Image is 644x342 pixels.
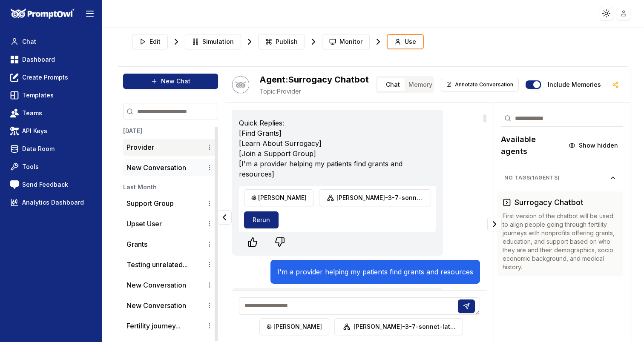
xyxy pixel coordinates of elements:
span: [PERSON_NAME] [273,322,322,331]
a: Create Prompts [7,70,95,85]
button: Include memories in the messages below [526,80,541,89]
button: New Chat [123,74,218,89]
span: Dashboard [22,55,55,64]
span: [PERSON_NAME] [258,194,307,202]
p: New Conversation [126,280,186,290]
span: Memory [408,80,432,89]
p: Upset User [126,219,162,229]
button: Talk with Hootie [232,76,249,93]
span: Send Feedback [22,180,68,189]
span: Chat [22,37,36,46]
h3: Last Month [123,183,218,191]
img: feedback [10,180,19,189]
span: Data Room [22,145,55,153]
span: Templates [22,91,54,100]
img: placeholder-user.jpg [618,7,630,20]
a: API Keys [7,123,95,139]
button: [PERSON_NAME] [244,189,314,206]
span: Tools [22,162,39,171]
p: New Conversation [126,162,186,173]
p: I'm a provider helping my patients find grants and resources [277,267,473,277]
img: Bot [232,76,249,93]
a: Send Feedback [7,177,95,192]
h3: Surrogacy Chatbot [515,197,584,208]
a: Data Room [7,141,95,157]
button: Annotate Conversation [441,78,519,91]
img: PromptOwl [11,9,75,19]
span: No Tags ( 1 agents) [504,174,609,181]
button: Simulation [185,34,241,49]
span: Use [405,37,416,46]
p: First version of the chatbot will be used to align people going through fertility journeys with n... [503,212,618,271]
h2: Surrogacy Chatbot [259,74,369,85]
button: Publish [258,34,305,49]
button: [PERSON_NAME] [259,318,329,335]
a: Tools [7,159,95,174]
button: Conversation options [204,142,215,152]
button: Show hidden [563,139,623,152]
button: Testing unrelated... [126,259,188,270]
span: Teams [22,109,42,117]
span: Analytics Dashboard [22,198,84,207]
span: Edit [149,37,161,46]
span: Show hidden [579,141,618,150]
span: [PERSON_NAME]-3-7-sonnet-latest [336,194,424,202]
button: Conversation options [204,162,215,173]
button: Rerun [244,211,279,228]
p: Grants [126,239,147,249]
a: Dashboard [7,52,95,67]
button: Conversation options [204,259,215,270]
span: Simulation [202,37,234,46]
span: Provider [259,87,369,96]
p: New Conversation [126,300,186,311]
button: Collapse panel [217,210,232,225]
button: Conversation options [204,198,215,208]
h3: [DATE] [123,127,218,135]
span: [PERSON_NAME]-3-7-sonnet-latest [354,322,456,331]
button: Collapse panel [487,217,502,231]
p: Support Group [126,198,174,208]
button: No Tags(1agents) [497,171,623,185]
span: Create Prompts [22,73,68,82]
p: Quick Replies: [Find Grants] [Learn About Surrogacy] [Join a Support Group] [I'm a provider helpi... [239,118,419,179]
a: Analytics Dashboard [7,195,95,210]
button: Conversation options [204,321,215,331]
p: Provider [126,142,154,152]
label: Include memories in the messages below [548,82,601,88]
h2: Available agents [501,134,563,157]
a: Teams [7,105,95,121]
button: Edit [132,34,168,49]
button: [PERSON_NAME]-3-7-sonnet-latest [319,189,431,206]
button: Monitor [322,34,370,49]
button: Conversation options [204,219,215,229]
button: Conversation options [204,280,215,290]
a: Templates [7,88,95,103]
span: Publish [276,37,298,46]
span: Monitor [339,37,362,46]
a: Chat [7,34,95,49]
span: API Keys [22,127,47,135]
button: [PERSON_NAME]-3-7-sonnet-latest [334,318,463,335]
button: Use [387,34,424,49]
button: Conversation options [204,300,215,311]
button: Fertility journey... [126,321,181,331]
span: Chat [386,80,400,89]
button: Conversation options [204,239,215,249]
